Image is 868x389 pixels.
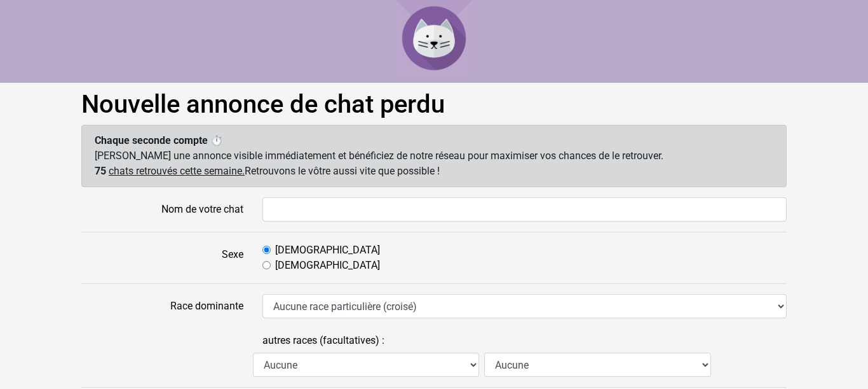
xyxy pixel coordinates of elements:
label: [DEMOGRAPHIC_DATA] [275,243,380,258]
input: [DEMOGRAPHIC_DATA] [262,246,271,254]
label: [DEMOGRAPHIC_DATA] [275,258,380,273]
span: 75 [95,165,106,177]
label: Race dominante [72,294,253,318]
div: [PERSON_NAME] une annonce visible immédiatement et bénéficiez de notre réseau pour maximiser vos ... [81,125,787,187]
strong: Chaque seconde compte ⏱️ [95,134,223,146]
label: Sexe [72,243,253,273]
label: Nom de votre chat [72,197,253,222]
u: chats retrouvés cette semaine. [109,165,245,177]
label: autres races (facultatives) : [262,329,384,353]
input: [DEMOGRAPHIC_DATA] [262,261,271,269]
h1: Nouvelle annonce de chat perdu [81,89,787,120]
